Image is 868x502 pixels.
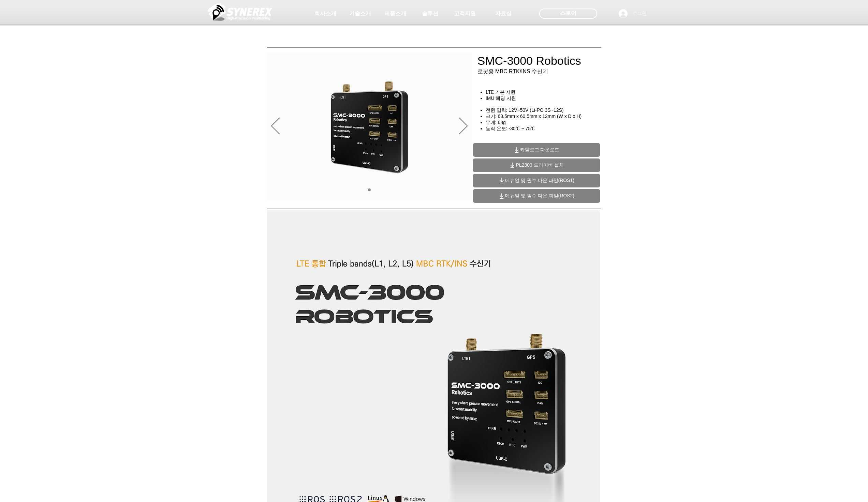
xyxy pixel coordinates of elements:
[349,10,371,17] span: 기술소개
[208,2,273,22] img: 씨너렉스_White_simbol_대지 1.png
[516,162,563,168] span: PL2303 드라이버 설치
[486,120,506,125] span: 무게: 68g
[422,10,438,17] span: 솔루션
[459,118,468,135] button: 다음
[486,126,535,131] span: 동작 온도: -30℃ ~ 75℃
[448,7,482,20] a: 고객지원
[505,178,574,184] span: 메뉴얼 및 필수 다운 파일(ROS1)
[384,10,406,17] span: 제품소개
[473,174,600,187] a: 메뉴얼 및 필수 다운 파일(ROS1)
[630,10,649,17] span: 로그인
[495,10,512,17] span: 자료실
[473,158,600,172] a: PL2303 드라이버 설치
[378,7,412,20] a: 제품소개
[366,188,373,191] nav: 슬라이드
[368,188,371,191] a: 01
[520,147,560,153] span: 카탈로그 다운로드
[473,143,600,157] a: 카탈로그 다운로드
[271,118,280,135] button: 이전
[505,193,574,199] span: 메뉴얼 및 필수 다운 파일(ROS2)
[486,107,564,113] span: 전원 입력: 12V~50V (Li-PO 3S~12S)
[473,189,600,203] a: 메뉴얼 및 필수 다운 파일(ROS2)
[413,7,447,20] a: 솔루션
[318,72,422,181] img: KakaoTalk_20241224_155801212.png
[560,10,576,17] span: 스토어
[267,53,472,200] div: 슬라이드쇼
[614,7,651,20] button: 로그인
[539,9,597,19] div: 스토어
[308,7,342,20] a: 회사소개
[314,10,336,17] span: 회사소개
[486,7,520,20] a: 자료실
[343,7,377,20] a: 기술소개
[454,10,476,17] span: 고객지원
[790,473,868,502] iframe: Wix Chat
[486,113,582,119] span: 크기: 63.5mm x 60.5mm x 12mm (W x D x H)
